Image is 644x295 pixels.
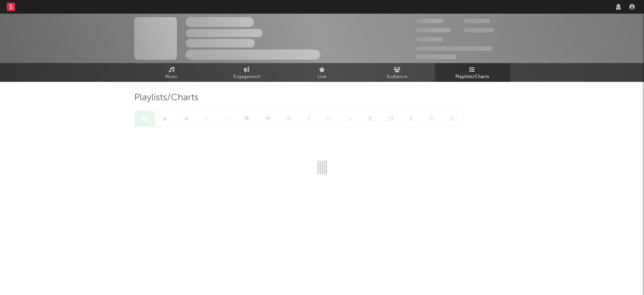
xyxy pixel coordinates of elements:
[416,19,443,23] span: 300,000
[318,73,327,81] span: Live
[435,63,510,82] a: Playlists/Charts
[134,94,198,102] span: Playlists/Charts
[455,73,489,81] span: Playlists/Charts
[387,73,408,81] span: Audience
[416,55,456,59] span: Jump Score: 85.0
[165,73,178,81] span: Music
[285,63,360,82] a: Live
[416,28,451,32] span: 50,000,000
[463,28,494,32] span: 1,000,000
[416,37,443,42] span: 100,000
[463,19,490,23] span: 100,000
[209,63,285,82] a: Engagement
[416,46,493,51] span: 50,000,000 Monthly Listeners
[360,63,435,82] a: Audience
[134,63,209,82] a: Music
[233,73,261,81] span: Engagement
